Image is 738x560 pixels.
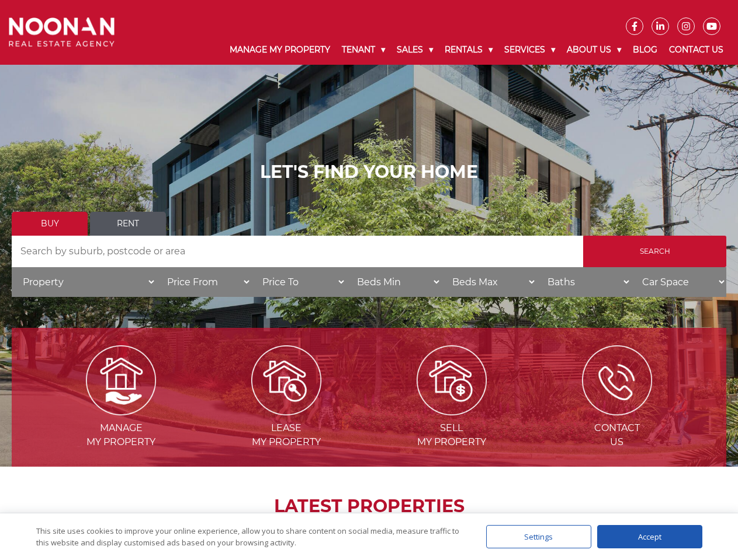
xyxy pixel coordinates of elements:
img: Noonan Real Estate Agency [9,17,115,47]
input: Search [583,236,726,267]
input: Search by suburb, postcode or area [12,236,583,267]
div: Settings [486,525,591,548]
a: Blog [627,35,663,65]
img: Sell my property [417,345,487,415]
img: Lease my property [251,345,321,415]
h1: LET'S FIND YOUR HOME [12,162,726,183]
a: Contact Us [663,35,729,65]
a: Services [498,35,561,65]
a: Rent [90,212,166,236]
span: Lease my Property [205,421,368,449]
span: Contact Us [535,421,698,449]
img: ICONS [582,345,652,415]
img: Manage my Property [86,345,156,415]
span: Manage my Property [40,421,203,449]
a: ICONS ContactUs [535,374,698,447]
a: Manage My Property [224,35,336,65]
span: Sell my Property [370,421,533,449]
div: Accept [597,525,702,548]
div: This site uses cookies to improve your online experience, allow you to share content on social me... [36,525,463,548]
a: Rentals [439,35,498,65]
a: Lease my property Leasemy Property [205,374,368,447]
a: Buy [12,212,88,236]
a: Tenant [336,35,391,65]
a: About Us [561,35,627,65]
a: Manage my Property Managemy Property [40,374,203,447]
a: Sales [391,35,439,65]
a: Sell my property Sellmy Property [370,374,533,447]
h2: LATEST PROPERTIES [41,496,697,517]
